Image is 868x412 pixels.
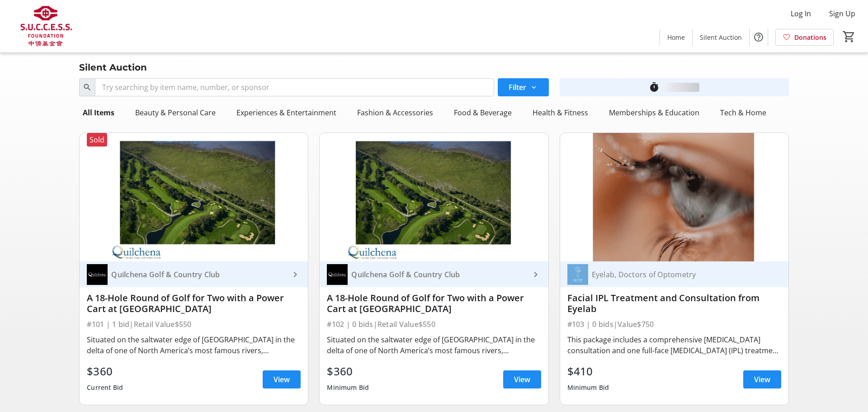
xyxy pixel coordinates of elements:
[274,374,290,385] span: View
[822,6,863,21] button: Sign Up
[320,261,548,287] a: Quilchena Golf & Country ClubQuilchena Golf & Country Club
[794,33,826,42] span: Donations
[108,270,290,279] div: Quilchena Golf & Country Club
[663,83,699,92] div: loading
[450,104,515,122] div: Food & Beverage
[829,8,855,19] span: Sign Up
[74,60,152,75] div: Silent Auction
[263,370,301,388] a: View
[327,293,541,314] div: A 18-Hole Round of Golf for Two with a Power Cart at [GEOGRAPHIC_DATA]
[588,270,770,279] div: Eyelab, Doctors of Optometry
[80,261,308,287] a: Quilchena Golf & Country ClubQuilchena Golf & Country Club
[700,33,742,42] span: Silent Auction
[717,104,770,122] div: Tech & Home
[80,133,308,261] img: A 18-Hole Round of Golf for Two with a Power Cart at Quilchena Golf & Country Club
[509,82,526,93] span: Filter
[348,270,530,279] div: Quilchena Golf & Country Club
[95,78,494,96] input: Try searching by item name, number, or sponsor
[754,374,770,385] span: View
[290,269,301,280] mat-icon: keyboard_arrow_right
[327,363,369,379] div: $360
[693,29,749,46] a: Silent Auction
[87,318,301,331] div: #101 | 1 bid | Retail Value $550
[567,318,781,331] div: #103 | 0 bids | Value $750
[320,133,548,261] img: A 18-Hole Round of Golf for Two with a Power Cart at Quilchena Golf & Country Club
[530,269,541,280] mat-icon: keyboard_arrow_right
[132,104,219,122] div: Beauty & Personal Care
[327,264,348,285] img: Quilchena Golf & Country Club
[498,78,549,96] button: Filter
[87,293,301,314] div: A 18-Hole Round of Golf for Two with a Power Cart at [GEOGRAPHIC_DATA]
[783,6,818,21] button: Log In
[560,133,788,261] img: Facial IPL Treatment and Consultation from Eyelab
[567,379,609,396] div: Minimum Bid
[529,104,592,122] div: Health & Fitness
[87,363,123,379] div: $360
[233,104,340,122] div: Experiences & Entertainment
[567,334,781,356] div: This package includes a comprehensive [MEDICAL_DATA] consultation and one full-face [MEDICAL_DATA...
[327,334,541,356] div: Situated on the saltwater edge of [GEOGRAPHIC_DATA] in the delta of one of North America’s most f...
[327,379,369,396] div: Minimum Bid
[87,133,107,147] div: Sold
[514,374,530,385] span: View
[327,318,541,331] div: #102 | 0 bids | Retail Value $550
[87,379,123,396] div: Current Bid
[567,363,609,379] div: $410
[5,4,86,49] img: S.U.C.C.E.S.S. Foundation's Logo
[750,28,768,46] button: Help
[743,370,781,388] a: View
[79,104,118,122] div: All Items
[841,28,857,45] button: Cart
[791,8,811,19] span: Log In
[87,264,108,285] img: Quilchena Golf & Country Club
[503,370,541,388] a: View
[775,29,834,46] a: Donations
[649,82,660,93] mat-icon: timer_outline
[567,264,588,285] img: Eyelab, Doctors of Optometry
[667,33,685,42] span: Home
[567,293,781,314] div: Facial IPL Treatment and Consultation from Eyelab
[354,104,437,122] div: Fashion & Accessories
[87,334,301,356] div: Situated on the saltwater edge of [GEOGRAPHIC_DATA] in the delta of one of North America’s most f...
[605,104,703,122] div: Memberships & Education
[660,29,692,46] a: Home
